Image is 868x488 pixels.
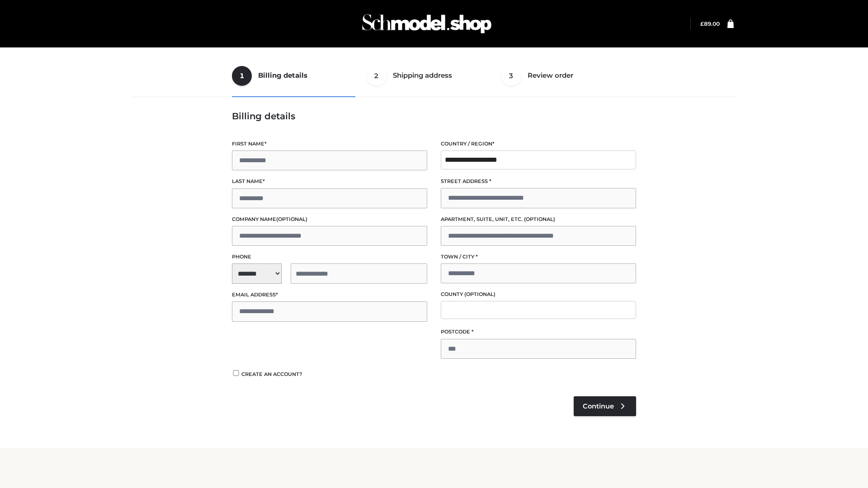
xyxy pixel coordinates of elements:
[700,20,704,27] span: £
[232,253,427,261] label: Phone
[441,290,636,299] label: County
[441,177,636,186] label: Street address
[232,177,427,186] label: Last name
[441,253,636,261] label: Town / City
[441,140,636,148] label: Country / Region
[232,370,240,376] input: Create an account?
[232,291,427,299] label: Email address
[241,371,302,377] span: Create an account?
[583,402,614,410] span: Continue
[359,6,495,42] img: Schmodel Admin 964
[524,216,555,222] span: (optional)
[700,20,720,27] bdi: 89.00
[232,140,427,148] label: First name
[441,328,636,336] label: Postcode
[232,111,636,122] h3: Billing details
[441,215,636,224] label: Apartment, suite, unit, etc.
[232,215,427,224] label: Company name
[464,291,495,297] span: (optional)
[700,20,720,27] a: £89.00
[276,216,307,222] span: (optional)
[574,396,636,416] a: Continue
